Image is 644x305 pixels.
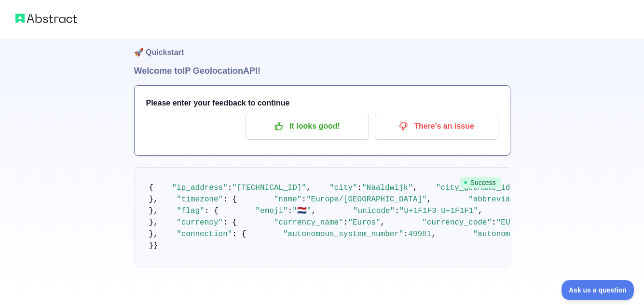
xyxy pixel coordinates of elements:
[427,195,432,204] span: ,
[205,207,219,215] span: : {
[362,184,413,192] span: "Naaldwijk"
[223,218,237,227] span: : {
[134,27,510,64] h1: 🚀 Quickstart
[246,113,369,140] button: It looks good!
[255,207,288,215] span: "emoji"
[422,218,492,227] span: "currency_code"
[496,218,520,227] span: "EUR"
[343,218,348,227] span: :
[460,177,501,188] span: Success
[478,207,483,215] span: ,
[177,207,205,215] span: "flag"
[228,184,233,192] span: :
[562,280,634,300] iframe: Toggle Customer Support
[223,195,237,204] span: : {
[288,207,293,215] span: :
[177,230,232,239] span: "connection"
[436,184,515,192] span: "city_geoname_id"
[375,113,498,140] button: There's an issue
[395,207,399,215] span: :
[382,118,491,134] p: There's an issue
[404,230,409,239] span: :
[177,218,223,227] span: "currency"
[353,207,395,215] span: "unicode"
[283,230,404,239] span: "autonomous_system_number"
[473,230,621,239] span: "autonomous_system_organization"
[329,184,357,192] span: "city"
[177,195,223,204] span: "timezone"
[311,207,316,215] span: ,
[274,218,343,227] span: "currency_name"
[253,118,362,134] p: It looks good!
[15,12,77,25] img: Abstract logo
[292,207,311,215] span: "🇳🇱"
[232,230,246,239] span: : {
[306,195,427,204] span: "Europe/[GEOGRAPHIC_DATA]"
[492,218,496,227] span: :
[468,195,533,204] span: "abbreviation"
[408,230,431,239] span: 49981
[172,184,228,192] span: "ip_address"
[357,184,362,192] span: :
[232,184,306,192] span: "[TECHNICAL_ID]"
[306,184,311,192] span: ,
[348,218,380,227] span: "Euros"
[431,230,436,239] span: ,
[149,184,154,192] span: {
[134,64,510,78] h1: Welcome to IP Geolocation API!
[146,97,498,109] h3: Please enter your feedback to continue
[381,218,385,227] span: ,
[274,195,302,204] span: "name"
[399,207,478,215] span: "U+1F1F3 U+1F1F1"
[301,195,306,204] span: :
[413,184,418,192] span: ,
